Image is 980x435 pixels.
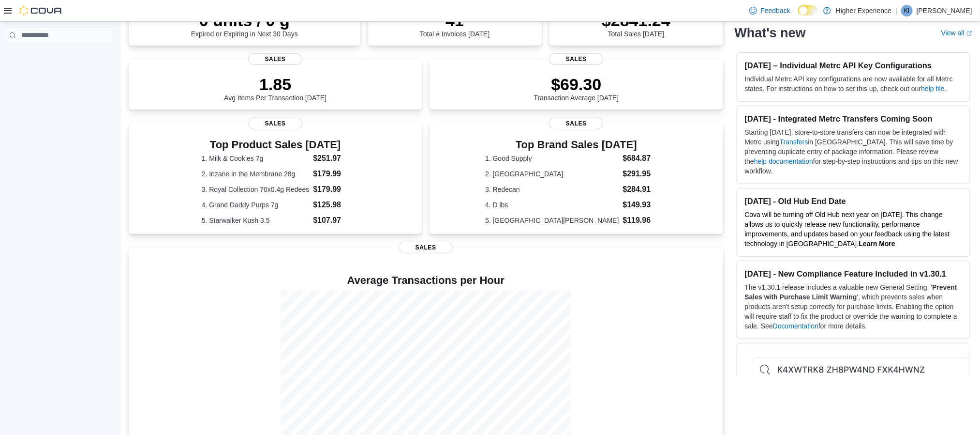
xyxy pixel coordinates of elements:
[745,1,794,20] a: Feedback
[313,168,349,180] dd: $179.99
[313,153,349,164] dd: $251.97
[248,118,302,129] span: Sales
[313,215,349,226] dd: $107.97
[904,5,909,16] span: KI
[202,154,310,163] dt: 1. Milk & Cookies 7g
[773,322,818,330] a: Documentation
[202,169,310,179] dt: 2. Inzane in the Membrane 28g
[248,53,302,65] span: Sales
[485,169,619,179] dt: 2. [GEOGRAPHIC_DATA]
[859,240,895,248] a: Learn More
[623,184,668,195] dd: $284.91
[745,283,957,301] strong: Prevent Sales with Purchase Limit Warning
[941,29,972,37] a: View allExternal link
[745,211,950,248] span: Cova will be turning off Old Hub next year on [DATE]. This change allows us to quickly release ne...
[780,138,808,146] a: Transfers
[623,215,668,226] dd: $119.96
[485,216,619,225] dt: 5. [GEOGRAPHIC_DATA][PERSON_NAME]
[745,282,962,331] p: The v1.30.1 release includes a valuable new General Setting, ' ', which prevents sales when produ...
[485,185,619,194] dt: 3. Redecan
[485,154,619,163] dt: 1. Good Supply
[549,53,603,65] span: Sales
[313,184,349,195] dd: $179.99
[745,74,962,93] p: Individual Metrc API key configurations are now available for all Metrc states. For instructions ...
[623,153,668,164] dd: $684.87
[224,75,327,102] div: Avg Items Per Transaction [DATE]
[745,61,962,70] h3: [DATE] – Individual Metrc API Key Configurations
[549,118,603,129] span: Sales
[745,127,962,176] p: Starting [DATE], store-to-store transfers can now be integrated with Metrc using in [GEOGRAPHIC_D...
[202,185,310,194] dt: 3. Royal Collection 70x0.4g Redees
[745,114,962,124] h3: [DATE] - Integrated Metrc Transfers Coming Soon
[623,199,668,211] dd: $149.93
[191,11,298,38] div: Expired or Expiring in Next 30 Days
[399,242,453,253] span: Sales
[735,25,806,41] h2: What's new
[623,168,668,180] dd: $291.95
[798,5,818,16] input: Dark Mode
[966,31,972,36] svg: External link
[420,11,490,38] div: Total # Invoices [DATE]
[754,157,813,165] a: help documentation
[202,139,349,151] h3: Top Product Sales [DATE]
[761,6,790,16] span: Feedback
[224,75,327,94] p: 1.85
[895,5,897,16] p: |
[836,5,891,16] p: Higher Experience
[901,5,913,16] div: Kevin Ikeno
[917,5,972,16] p: [PERSON_NAME]
[921,85,945,93] a: help file
[313,199,349,211] dd: $125.98
[534,75,619,102] div: Transaction Average [DATE]
[534,75,619,94] p: $69.30
[485,139,668,151] h3: Top Brand Sales [DATE]
[745,196,962,206] h3: [DATE] - Old Hub End Date
[602,11,670,38] div: Total Sales [DATE]
[202,216,310,225] dt: 5. Starwalker Kush 3.5
[745,269,962,279] h3: [DATE] - New Compliance Feature Included in v1.30.1
[6,45,114,68] nav: Complex example
[136,275,715,286] h4: Average Transactions per Hour
[485,200,619,210] dt: 4. D lbs
[798,16,799,16] span: Dark Mode
[19,6,63,16] img: Cova
[202,200,310,210] dt: 4. Grand Daddy Purps 7g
